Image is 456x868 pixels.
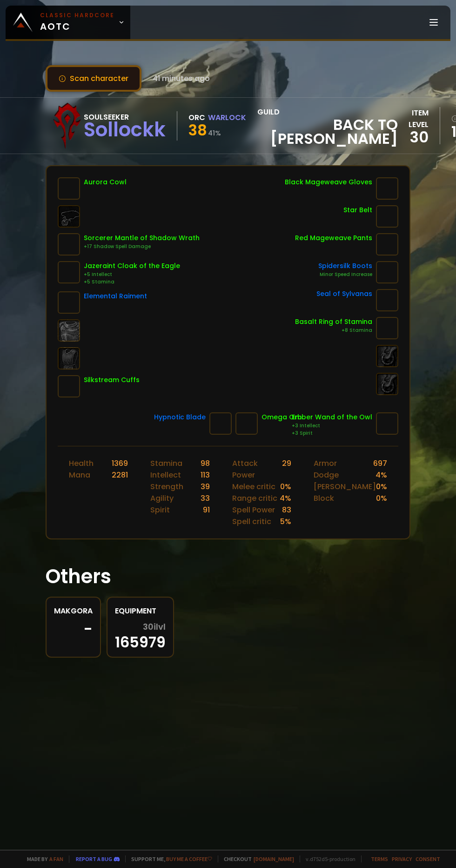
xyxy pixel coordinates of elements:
div: 0 % [376,492,387,504]
div: item level [398,107,429,130]
button: Scan character [46,65,141,92]
a: Classic HardcoreAOTC [6,6,130,39]
a: [DOMAIN_NAME] [254,855,294,862]
div: Basalt Ring of Stamina [295,317,372,327]
div: Stamina [150,458,182,469]
div: Mana [69,469,90,481]
span: Checkout [218,855,294,862]
img: item-7714 [209,412,232,435]
img: item-10003 [376,177,398,200]
img: item-6414 [376,289,398,311]
span: Back to [PERSON_NAME] [257,118,398,146]
img: item-16791 [58,375,80,397]
div: +5 Stamina [84,278,180,286]
div: 5 % [280,516,291,527]
div: 0 % [376,481,387,492]
small: Classic Hardcore [40,11,114,20]
div: Ember Wand of the Owl [292,412,372,422]
div: Strength [150,481,183,492]
div: Armor [314,458,337,469]
div: Equipment [115,605,166,617]
div: Jazeraint Cloak of the Eagle [84,261,180,271]
img: item-7749 [235,412,258,435]
div: [PERSON_NAME] [314,481,376,492]
div: Omega Orb [262,412,302,422]
div: Minor Speed Increase [318,271,372,278]
a: Privacy [392,855,412,862]
div: Spidersilk Boots [318,261,372,271]
div: 1369 [112,458,128,469]
div: 4 % [280,492,291,504]
img: item-9434 [58,291,80,314]
div: 39 [201,481,210,492]
div: 165979 [115,622,166,649]
div: - [54,622,93,636]
div: Agility [150,492,174,504]
div: +17 Shadow Spell Damage [84,243,200,250]
div: Spell critic [232,516,271,527]
a: Makgora- [46,597,101,658]
div: +8 Stamina [295,327,372,334]
div: Warlock [208,112,246,123]
img: item-10009 [376,233,398,256]
div: Makgora [54,605,93,617]
span: 30 ilvl [143,622,166,632]
div: Health [69,458,94,469]
a: Buy me a coffee [166,855,212,862]
div: 697 [373,458,387,469]
div: Intellect [150,469,181,481]
div: Sollockk [84,123,166,137]
div: Attack Power [232,458,282,481]
small: 41 % [208,128,221,138]
span: 38 [188,120,207,141]
span: v. d752d5 - production [300,855,355,862]
div: 83 [282,504,291,516]
div: 91 [203,504,210,516]
span: Made by [21,855,63,862]
div: Dodge [314,469,339,481]
img: item-4320 [376,261,398,283]
a: Equipment30ilvl165979 [107,597,174,658]
div: 4 % [376,469,387,481]
img: item-9881 [58,233,80,256]
img: item-4041 [58,177,80,200]
div: Orc [188,112,205,123]
div: 0 % [280,481,291,492]
h1: Others [46,562,410,591]
div: Hypnotic Blade [154,412,206,422]
div: Seal of Sylvanas [316,289,372,299]
div: Sorcerer Mantle of Shadow Wrath [84,233,200,243]
img: item-11996 [376,317,398,339]
div: Star Belt [343,205,372,215]
div: 2281 [112,469,128,481]
a: a fan [49,855,63,862]
div: 113 [201,469,210,481]
div: +5 Intellect [84,271,180,278]
div: Melee critic [232,481,275,492]
a: Report a bug [76,855,112,862]
a: Consent [416,855,440,862]
div: Silkstream Cuffs [84,375,140,385]
div: Red Mageweave Pants [295,233,372,243]
div: 30 [398,130,429,144]
div: Elemental Raiment [84,291,147,301]
span: 41 minutes ago [153,73,210,84]
div: +3 Spirit [292,430,372,437]
div: 33 [201,492,210,504]
img: item-4329 [376,205,398,228]
div: Black Mageweave Gloves [285,177,372,187]
div: 98 [201,458,210,469]
span: Support me, [125,855,212,862]
div: Spirit [150,504,170,516]
img: item-5215 [376,412,398,435]
div: +3 Intellect [292,422,372,430]
div: Range critic [232,492,277,504]
a: Terms [371,855,388,862]
div: Soulseeker [84,111,166,123]
div: Block [314,492,334,504]
div: guild [257,106,398,146]
span: AOTC [40,11,114,34]
div: Aurora Cowl [84,177,127,187]
div: 29 [282,458,291,481]
img: item-9898 [58,261,80,283]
